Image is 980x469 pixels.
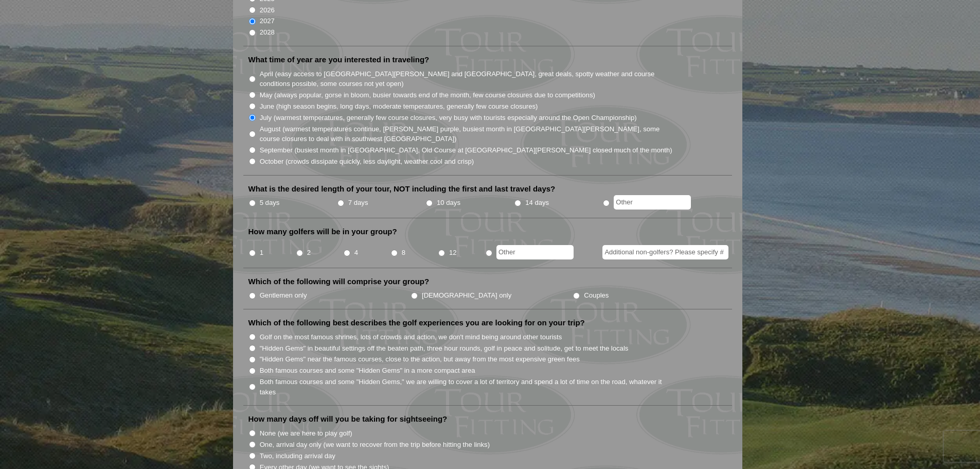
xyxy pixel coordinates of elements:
label: 2027 [260,16,275,26]
label: How many days off will you be taking for sightseeing? [248,414,448,424]
label: Two, including arrival day [260,451,335,461]
label: [DEMOGRAPHIC_DATA] only [422,290,511,301]
label: Which of the following best describes the golf experiences you are looking for on your trip? [248,318,585,328]
label: Which of the following will comprise your group? [248,276,430,287]
label: 4 [354,248,358,258]
input: Additional non-golfers? Please specify # [602,245,728,259]
label: What is the desired length of your tour, NOT including the first and last travel days? [248,184,556,194]
label: 5 days [260,198,280,208]
label: Golf on the most famous shrines, lots of crowds and action, we don't mind being around other tour... [260,332,562,342]
label: July (warmest temperatures, generally few course closures, very busy with tourists especially aro... [260,113,637,123]
label: September (busiest month in [GEOGRAPHIC_DATA], Old Course at [GEOGRAPHIC_DATA][PERSON_NAME] close... [260,145,672,155]
label: How many golfers will be in your group? [248,227,397,237]
label: 2 [307,248,311,258]
label: "Hidden Gems" in beautiful settings off the beaten path, three hour rounds, golf in peace and sol... [260,343,629,354]
label: One, arrival day only (we want to recover from the trip before hitting the links) [260,440,490,450]
label: October (crowds dissipate quickly, less daylight, weather cool and crisp) [260,157,474,167]
label: Gentlemen only [260,290,307,301]
label: 7 days [348,198,368,208]
label: Both famous courses and some "Hidden Gems" in a more compact area [260,366,475,376]
label: 14 days [525,198,549,208]
label: 8 [402,248,405,258]
input: Other [614,195,691,210]
label: 10 days [437,198,460,208]
label: What time of year are you interested in traveling? [248,55,430,65]
label: April (easy access to [GEOGRAPHIC_DATA][PERSON_NAME] and [GEOGRAPHIC_DATA], great deals, spotty w... [260,69,673,89]
label: May (always popular, gorse in bloom, busier towards end of the month, few course closures due to ... [260,90,595,100]
label: August (warmest temperatures continue, [PERSON_NAME] purple, busiest month in [GEOGRAPHIC_DATA][P... [260,124,673,144]
label: "Hidden Gems" near the famous courses, close to the action, but away from the most expensive gree... [260,354,580,364]
label: None (we are here to play golf) [260,428,352,439]
label: Both famous courses and some "Hidden Gems," we are willing to cover a lot of territory and spend ... [260,377,673,397]
label: Couples [584,290,609,301]
label: 12 [449,248,457,258]
label: 2028 [260,27,275,38]
label: 2026 [260,5,275,15]
input: Other [496,245,574,259]
label: 1 [260,248,263,258]
label: June (high season begins, long days, moderate temperatures, generally few course closures) [260,101,538,112]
